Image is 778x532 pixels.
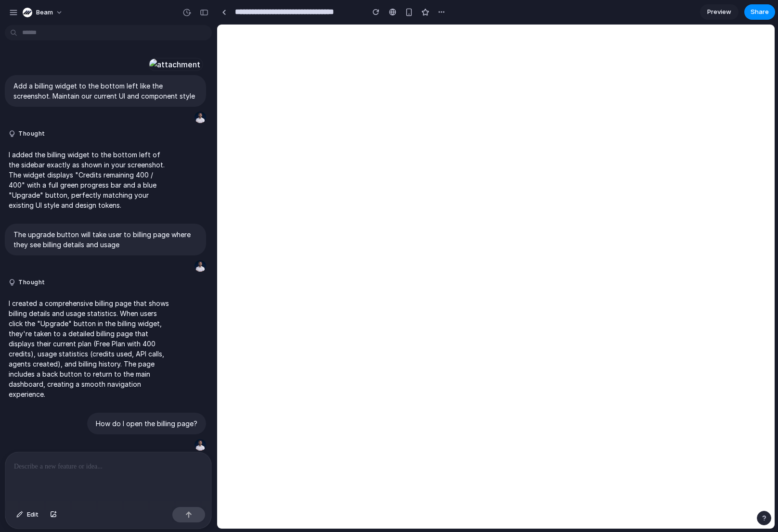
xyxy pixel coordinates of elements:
[27,510,39,519] span: Edit
[13,81,197,101] p: Add a billing widget to the bottom left like the screenshot. Maintain our current UI and componen...
[9,150,169,210] p: I added the billing widget to the bottom left of the sidebar exactly as shown in your screenshot....
[13,229,197,250] p: The upgrade button will take user to billing page where they see billing details and usage
[744,4,775,20] button: Share
[96,418,197,429] p: How do I open the billing page?
[19,5,68,20] button: beam
[9,298,169,399] p: I created a comprehensive billing page that shows billing details and usage statistics. When user...
[700,4,739,20] a: Preview
[707,7,731,17] span: Preview
[36,8,53,17] span: beam
[12,507,43,522] button: Edit
[751,7,769,17] span: Share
